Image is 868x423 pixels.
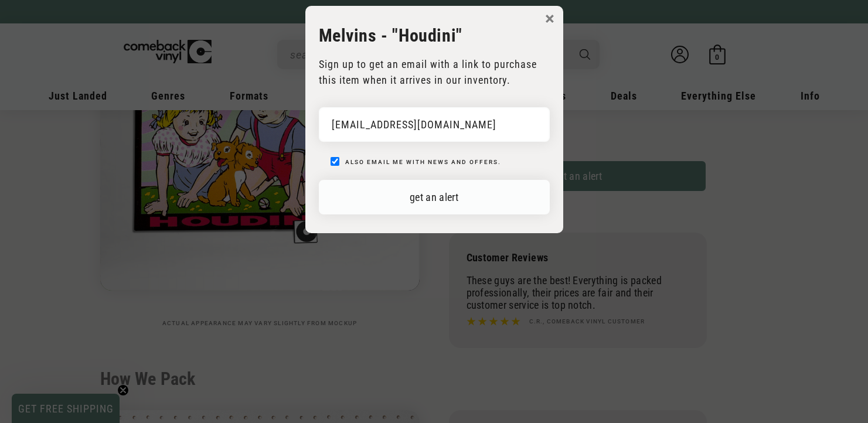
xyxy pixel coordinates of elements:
input: email [319,107,550,142]
button: × [545,10,554,28]
h3: Melvins - "Houdini" [319,25,550,46]
button: get an alert [319,180,550,214]
label: Also email me with news and offers. [345,159,501,165]
p: Sign up to get an email with a link to purchase this item when it arrives in our inventory. [319,56,550,88]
